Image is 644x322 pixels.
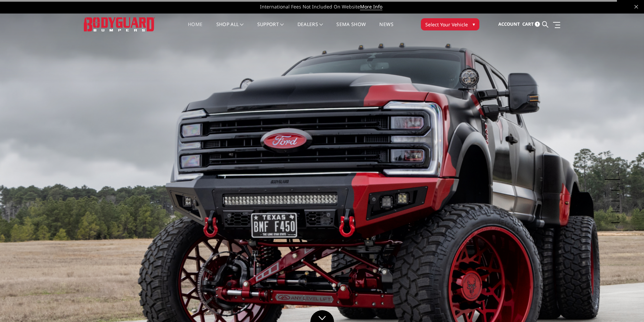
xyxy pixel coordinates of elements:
[522,21,534,27] span: Cart
[473,21,475,28] span: ▾
[379,22,393,35] a: News
[498,15,520,33] a: Account
[522,15,540,33] a: Cart 1
[84,17,155,31] img: BODYGUARD BUMPERS
[613,191,620,201] button: 3 of 5
[336,22,366,35] a: SEMA Show
[613,169,620,180] button: 1 of 5
[216,22,244,35] a: shop all
[498,21,520,27] span: Account
[425,21,468,28] span: Select Your Vehicle
[360,3,382,10] a: More Info
[188,22,202,35] a: Home
[297,22,323,35] a: Dealers
[613,212,620,223] button: 5 of 5
[613,201,620,212] button: 4 of 5
[257,22,284,35] a: Support
[535,22,540,27] span: 1
[421,18,479,30] button: Select Your Vehicle
[613,180,620,191] button: 2 of 5
[310,310,334,322] a: Click to Down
